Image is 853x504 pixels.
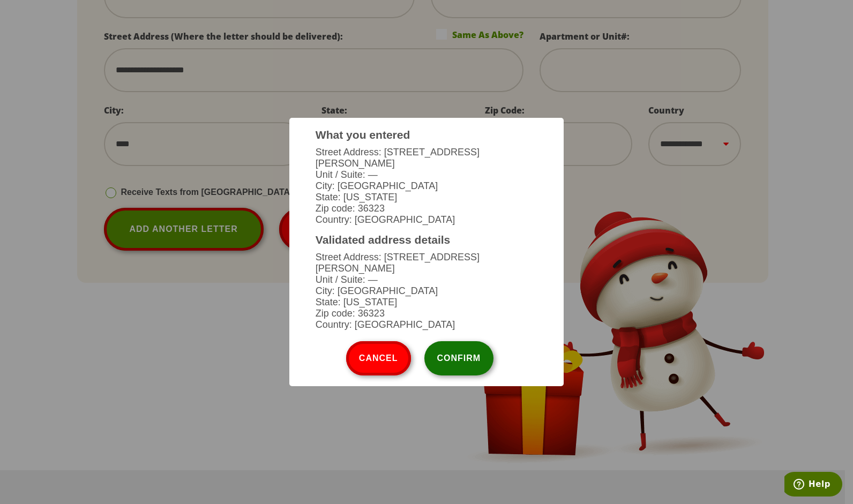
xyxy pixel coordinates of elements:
li: City: [GEOGRAPHIC_DATA] [316,180,537,192]
li: State: [US_STATE] [316,297,537,308]
li: Zip code: 36323 [316,308,537,319]
button: Cancel [346,341,411,375]
li: Country: [GEOGRAPHIC_DATA] [316,214,537,225]
h3: Validated address details [316,234,537,246]
button: Confirm [424,341,494,375]
li: City: [GEOGRAPHIC_DATA] [316,285,537,297]
li: Unit / Suite: — [316,274,537,285]
li: Street Address: [STREET_ADDRESS][PERSON_NAME] [316,252,537,274]
li: Street Address: [STREET_ADDRESS][PERSON_NAME] [316,147,537,169]
li: Country: [GEOGRAPHIC_DATA] [316,319,537,330]
li: Unit / Suite: — [316,169,537,180]
li: Zip code: 36323 [316,203,537,214]
iframe: Opens a widget where you can find more information [784,472,842,499]
li: State: [US_STATE] [316,192,537,203]
h3: What you entered [316,129,537,141]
